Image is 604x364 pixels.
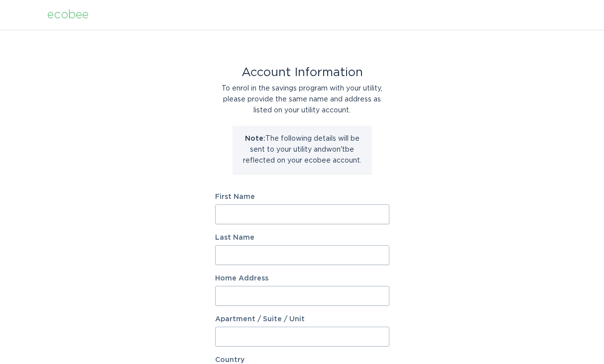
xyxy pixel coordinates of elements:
label: First Name [215,193,389,200]
strong: Note: [245,135,265,142]
label: Home Address [215,275,389,282]
div: Account Information [215,67,389,78]
div: To enrol in the savings program with your utility, please provide the same name and address as li... [215,83,389,116]
label: Apartment / Suite / Unit [215,316,389,323]
p: The following details will be sent to your utility and won't be reflected on your ecobee account. [240,133,364,166]
div: ecobee [47,9,89,20]
label: Last Name [215,234,389,241]
label: Country [215,357,244,364]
